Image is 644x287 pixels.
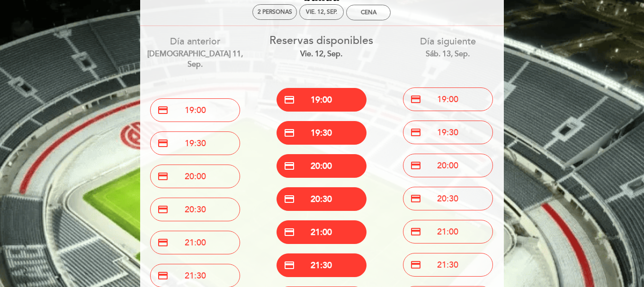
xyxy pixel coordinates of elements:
span: credit_card [410,127,421,138]
div: Reservas disponibles [266,33,378,60]
button: credit_card 19:30 [403,121,493,144]
button: credit_card 20:00 [403,154,493,177]
span: credit_card [410,226,421,237]
span: credit_card [284,260,295,271]
span: credit_card [410,259,421,270]
div: [DEMOGRAPHIC_DATA] 11, sep. [139,49,251,70]
div: vie. 12, sep. [306,9,337,16]
span: credit_card [157,138,169,149]
button: credit_card 19:00 [150,98,240,122]
span: credit_card [284,226,295,238]
div: sáb. 13, sep. [392,49,504,60]
span: credit_card [157,104,169,116]
button: credit_card 19:00 [403,87,493,111]
button: credit_card 21:30 [277,253,367,277]
button: credit_card 21:00 [403,220,493,244]
div: Día siguiente [392,35,504,59]
span: credit_card [410,193,421,204]
button: credit_card 20:30 [277,187,367,211]
button: credit_card 21:00 [277,220,367,244]
span: 2 personas [258,9,292,16]
button: credit_card 21:00 [150,231,240,254]
span: credit_card [410,94,421,105]
button: credit_card 20:30 [150,198,240,221]
span: credit_card [284,127,295,139]
span: credit_card [284,94,295,105]
button: credit_card 20:30 [403,187,493,210]
span: credit_card [157,204,169,215]
button: credit_card 20:00 [277,154,367,178]
button: credit_card 20:00 [150,165,240,188]
div: Cena [361,9,376,16]
span: credit_card [157,270,169,281]
span: credit_card [157,171,169,182]
div: vie. 12, sep. [266,49,378,60]
div: Día anterior [139,35,251,70]
span: credit_card [284,160,295,172]
button: credit_card 21:30 [403,253,493,277]
span: credit_card [284,193,295,205]
span: credit_card [410,160,421,171]
button: credit_card 19:00 [277,88,367,112]
button: credit_card 19:30 [150,131,240,155]
span: credit_card [157,237,169,248]
button: credit_card 19:30 [277,121,367,145]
